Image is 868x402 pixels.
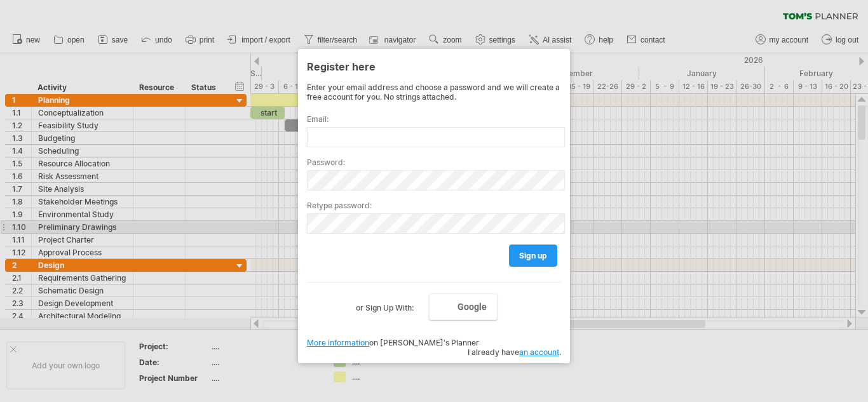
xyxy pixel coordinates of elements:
label: Email: [307,114,561,124]
span: sign up [519,251,547,260]
label: Password: [307,157,561,167]
div: Enter your email address and choose a password and we will create a free account for you. No stri... [307,83,561,102]
span: Google [458,302,487,312]
label: or Sign Up With: [356,293,414,315]
span: I already have . [468,347,561,357]
a: sign up [509,245,557,267]
a: an account [519,347,559,357]
a: Google [429,293,498,320]
label: Retype password: [307,201,561,210]
div: Register here [307,55,561,77]
a: More information [307,338,369,347]
span: on [PERSON_NAME]'s Planner [307,338,479,347]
